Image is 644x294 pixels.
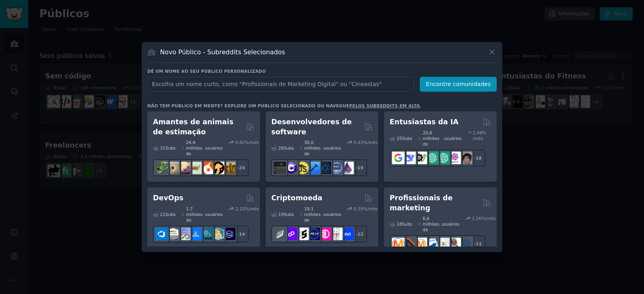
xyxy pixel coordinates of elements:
img: c sustenido [285,162,297,174]
font: Subs [402,136,412,141]
img: Docker_DevOps [178,228,190,240]
font: usuários [444,136,461,141]
font: Subs [284,146,294,150]
font: Novo Público - Subreddits Selecionados [160,48,285,56]
img: CriptoNotícias [330,228,343,240]
font: Desenvolvedores de software [271,118,352,136]
font: 21 [160,212,165,217]
font: %/mês [481,216,496,221]
font: 18 [476,156,482,160]
img: 0xPolígono [285,228,297,240]
font: usuários [442,222,459,226]
img: engenharia de plataforma [200,228,213,240]
font: 12 [357,232,363,236]
img: Marketing Online [460,238,472,250]
font: 0,82 [235,140,245,145]
font: Criptomoeda [271,194,322,202]
img: OpenAIDev [448,152,461,164]
font: Amantes de animais de estimação [153,118,233,136]
img: tartaruga [189,162,202,174]
img: calopsita [200,162,213,174]
img: Pergunte à Ciência da Computação [330,162,343,174]
font: % /mês [473,130,486,141]
img: GoogleGeminiAI [392,152,405,164]
img: software [274,162,286,174]
img: Pergunte ao Marketing [415,238,427,250]
font: Subs [165,212,175,217]
img: bigseo [403,238,416,250]
img: Engenheiros de plataforma [223,228,235,240]
img: definição_ [341,228,354,240]
img: bola python [167,162,179,174]
img: PetAdvice [212,162,224,174]
font: Profissionais de marketing [390,194,452,212]
font: 0,43 [354,140,363,145]
img: participante da etnia [296,228,309,240]
font: Subs [284,212,294,217]
img: aprenda javascript [296,162,309,174]
font: 19,1 milhões de [304,206,321,222]
font: 31 [160,146,165,150]
font: 20,6 milhões de [423,130,439,146]
font: 18 [397,222,402,226]
font: 14 [239,232,245,236]
font: Dê um nome ao seu público personalizado [147,69,266,74]
font: 26 [279,146,284,150]
img: web3 [308,228,320,240]
font: Entusiastas da IA [390,118,458,126]
font: 24,4 milhões de [186,140,202,156]
font: . [420,103,421,108]
img: aws_cdk [212,228,224,240]
font: usuários [323,212,341,217]
img: Links DevOps [189,228,202,240]
font: 1,7 milhões de [186,206,202,222]
img: defiblockchain [319,228,331,240]
img: finanças étnicas [274,228,286,240]
img: prompts_do_chatgpt_ [437,152,450,164]
font: 1,26 [472,216,481,221]
img: Programação iOS [308,162,320,174]
img: Inteligência Artificial [460,152,472,164]
font: 24 [239,165,245,170]
img: elixir [341,162,354,174]
img: Marketing por e-mail [426,238,438,250]
font: 11 [476,241,482,246]
img: azuredevops [155,228,168,240]
font: %/mês [245,206,259,211]
input: Escolha um nome curto, como "Profissionais de Marketing Digital" ou "Cineastas" [147,77,414,92]
img: Catálogo de ferramentas de IA [415,152,427,164]
img: marketing_de_conteúdo [392,238,405,250]
font: 30,0 milhões de [304,140,321,156]
font: 6,6 milhões de [423,216,439,232]
img: Especialistas Certificados pela AWS [167,228,179,240]
img: Design do prompt do chatgpt [426,152,438,164]
font: Subs [402,222,412,226]
font: 0,39 [354,206,363,211]
font: Encontre comunidades [426,81,491,87]
font: usuários [323,146,341,150]
font: 2,48 [473,130,482,135]
a: pelos subreddits em alta [349,103,420,108]
font: 19 [279,212,284,217]
img: Pesquisa de Marketing [448,238,461,250]
img: herpetologia [155,162,168,174]
img: raça de cachorro [223,162,235,174]
img: lagartixas-leopardo [178,162,190,174]
font: usuários [205,146,223,150]
font: Não tem público em mente? Explore um público selecionado ou navegue [147,103,349,108]
img: reativo nativo [319,162,331,174]
font: %/mês [363,140,378,145]
font: DevOps [153,194,184,202]
font: 25 [397,136,402,141]
font: Subs [165,146,175,150]
font: 19 [357,165,363,170]
font: 2,10 [235,206,245,211]
font: %/mês [363,206,378,211]
img: anúncios do Google [437,238,450,250]
button: Encontre comunidades [420,77,497,92]
img: Busca Profunda [403,152,416,164]
font: usuários [205,212,223,217]
font: %/mês [245,140,259,145]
